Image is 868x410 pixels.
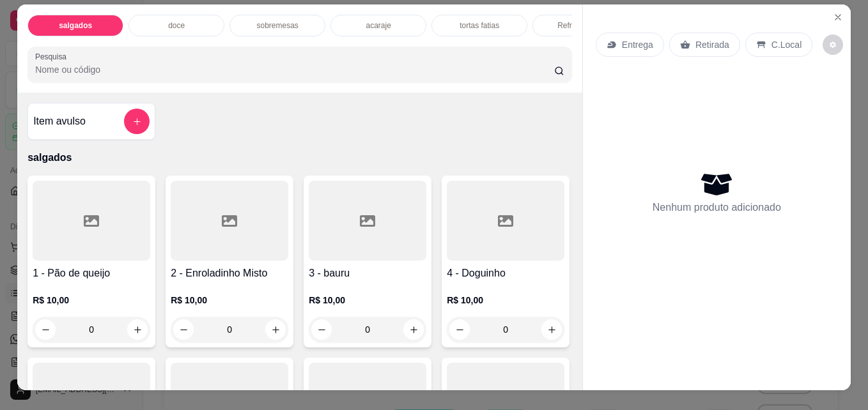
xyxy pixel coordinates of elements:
p: sobremesas [256,20,298,31]
p: tortas fatias [460,20,499,31]
label: Pesquisa [35,51,71,62]
p: C.Local [771,38,802,51]
p: R$ 10,00 [33,294,150,307]
button: increase-product-quantity [127,319,148,340]
button: increase-product-quantity [541,319,562,340]
input: Pesquisa [35,63,554,76]
p: salgados [27,150,572,165]
p: Retirada [695,38,729,51]
button: increase-product-quantity [265,319,286,340]
button: add-separate-item [124,109,150,134]
button: decrease-product-quantity [35,319,56,340]
button: decrease-product-quantity [173,319,194,340]
p: salgados [59,20,92,31]
p: acaraje [366,20,391,31]
h4: 3 - bauru [309,266,426,281]
button: decrease-product-quantity [823,34,843,55]
p: Entrega [622,38,653,51]
h4: 2 - Enroladinho Misto [171,266,288,281]
p: R$ 10,00 [309,294,426,307]
button: Close [828,7,848,27]
button: decrease-product-quantity [311,319,332,340]
h4: Item avulso [33,114,86,129]
p: R$ 10,00 [447,294,564,307]
button: decrease-product-quantity [449,319,470,340]
h4: 1 - Pão de queijo [33,266,150,281]
p: doce [168,20,185,31]
h4: 4 - Doguinho [447,266,564,281]
p: Nenhum produto adicionado [653,200,781,215]
p: R$ 10,00 [171,294,288,307]
p: Refrigerantes [557,20,603,31]
button: increase-product-quantity [403,319,424,340]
